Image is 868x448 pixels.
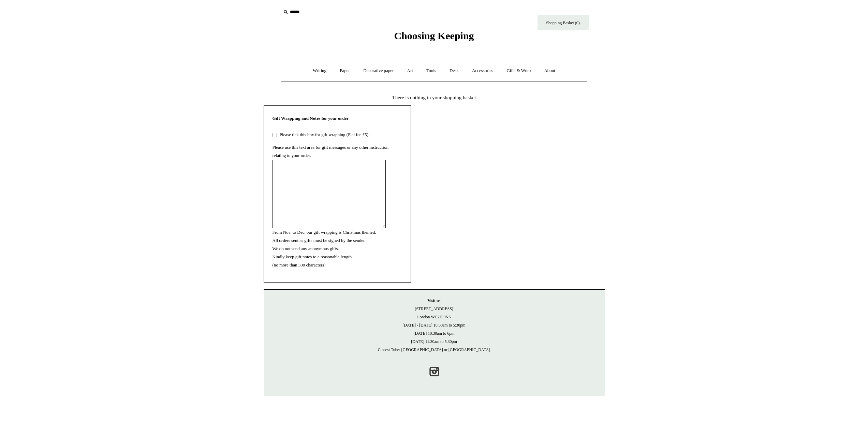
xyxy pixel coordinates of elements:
[334,62,356,80] a: Paper
[278,132,368,137] label: Please tick this box for gift wrapping (Flat fee £5)
[401,62,419,80] a: Art
[273,230,376,268] label: From Nov. to Dec. our gift wrapping is Christmas themed. All orders sent as gifts must be signed ...
[264,93,605,102] p: There is nothing in your shopping basket
[538,62,561,80] a: About
[394,30,474,41] span: Choosing Keeping
[428,298,441,303] strong: Visit us
[420,62,442,80] a: Tools
[538,15,589,30] a: Shopping Basket (0)
[427,364,442,379] a: Instagram
[500,62,537,80] a: Gifts & Wrap
[357,62,400,80] a: Decorative paper
[443,62,465,80] a: Desk
[273,116,349,121] strong: Gift Wrapping and Notes for your order
[394,35,474,40] a: Choosing Keeping
[273,145,388,158] label: Please use this text area for gift messages or any other instruction relating to your order.
[307,62,333,80] a: Writing
[466,62,499,80] a: Accessories
[270,297,598,354] p: [STREET_ADDRESS] London WC2H 9NS [DATE] - [DATE] 10:30am to 5:30pm [DATE] 10.30am to 6pm [DATE] 1...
